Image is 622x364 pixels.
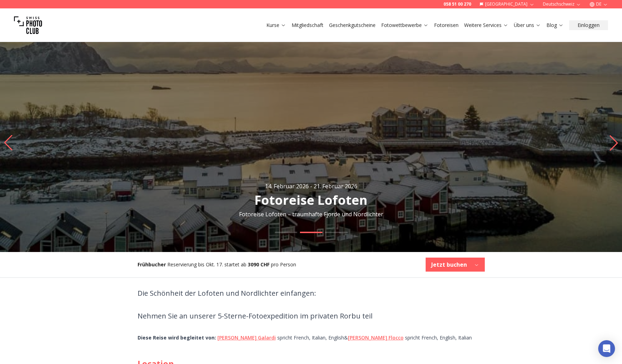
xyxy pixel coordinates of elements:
div: 14. Februar 2026 - 21. Februar 2026 [265,182,357,190]
div: spricht French, Italian, English & spricht French, English, Italian [138,334,485,341]
b: Diese Reise wird begleitet von : [138,334,216,341]
a: Fotoreisen [434,22,459,29]
a: Über uns [514,22,541,29]
b: Frühbucher [138,261,166,268]
button: Fotowettbewerbe [378,20,431,30]
a: 058 51 00 270 [443,1,471,7]
p: Die Schönheit der Lofoten und Nordlichter einfangen: [138,286,485,300]
a: Geschenkgutscheine [329,22,376,29]
a: [PERSON_NAME] Galardi [217,334,276,341]
a: Fotowettbewerbe [381,22,428,29]
p: Nehmen Sie an unserer 5-Sterne-Fotoexpedition im privaten Rorbu teil [138,309,485,323]
button: Kurse [264,20,289,30]
img: Swiss photo club [14,11,42,39]
span: Reservierung bis Okt. 17. startet ab [167,261,246,268]
span: pro Person [271,261,296,268]
a: Kurse [266,22,286,29]
a: [PERSON_NAME] Flocco [348,334,404,341]
button: Fotoreisen [431,20,461,30]
button: Geschenkgutscheine [326,20,378,30]
a: Weitere Services [464,22,508,29]
b: Jetzt buchen [431,260,467,269]
button: Mitgliedschaft [289,20,326,30]
button: Einloggen [569,20,608,30]
button: Blog [544,20,566,30]
button: Über uns [511,20,544,30]
button: Weitere Services [461,20,511,30]
div: Open Intercom Messenger [598,340,615,357]
b: 3090 CHF [248,261,270,268]
a: Mitgliedschaft [292,22,323,29]
a: Blog [546,22,564,29]
h1: Fotoreise Lofoten [254,193,368,207]
button: Jetzt buchen [426,258,485,272]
